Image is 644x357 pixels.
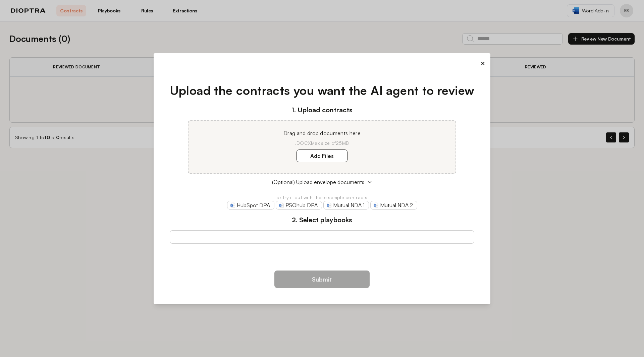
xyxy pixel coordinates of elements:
a: Mutual NDA 2 [370,201,417,210]
button: Submit [274,271,370,288]
span: (Optional) Upload envelope documents [272,178,364,186]
p: .DOCX Max size of 25MB [197,140,447,146]
a: PSOhub DPA [276,201,322,210]
button: × [481,59,485,68]
h3: 1. Upload contracts [170,105,475,115]
label: Add Files [297,150,347,162]
a: Mutual NDA 1 [323,201,369,210]
h3: 2. Select playbooks [170,215,475,225]
button: (Optional) Upload envelope documents [170,178,475,186]
h1: Upload the contracts you want the AI agent to review [170,81,475,100]
p: Drag and drop documents here [197,129,447,137]
p: or try it out with these sample contracts [170,194,475,201]
a: HubSpot DPA [227,201,274,210]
